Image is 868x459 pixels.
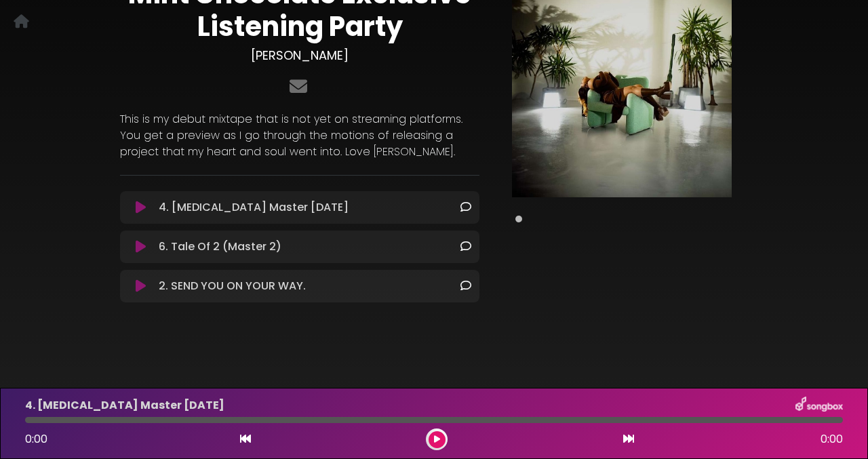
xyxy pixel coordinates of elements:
[120,111,479,160] p: This is my debut mixtape that is not yet on streaming platforms. You get a preview as I go throug...
[159,278,306,294] p: 2. SEND YOU ON YOUR WAY.
[159,239,281,255] p: 6. Tale Of 2 (Master 2)
[120,48,479,63] h3: [PERSON_NAME]
[159,199,349,216] p: 4. [MEDICAL_DATA] Master [DATE]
